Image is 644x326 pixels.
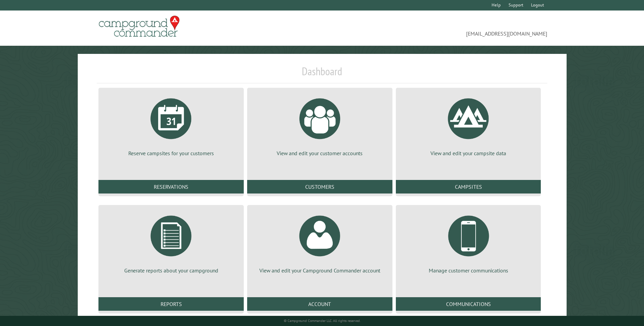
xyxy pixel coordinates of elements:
[396,180,541,193] a: Campsites
[98,180,244,193] a: Reservations
[396,297,541,311] a: Communications
[255,267,384,274] p: View and edit your Campground Commander account
[107,93,236,157] a: Reserve campsites for your customers
[247,297,392,311] a: Account
[247,180,392,193] a: Customers
[98,297,244,311] a: Reports
[97,65,547,83] h1: Dashboard
[255,93,384,157] a: View and edit your customer accounts
[255,149,384,157] p: View and edit your customer accounts
[404,210,533,274] a: Manage customer communications
[107,149,236,157] p: Reserve campsites for your customers
[97,13,182,40] img: Campground Commander
[404,93,533,157] a: View and edit your campsite data
[284,319,361,323] small: © Campground Commander LLC. All rights reserved.
[107,210,236,274] a: Generate reports about your campground
[404,149,533,157] p: View and edit your campsite data
[322,19,547,38] span: [EMAIL_ADDRESS][DOMAIN_NAME]
[107,267,236,274] p: Generate reports about your campground
[255,210,384,274] a: View and edit your Campground Commander account
[404,267,533,274] p: Manage customer communications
